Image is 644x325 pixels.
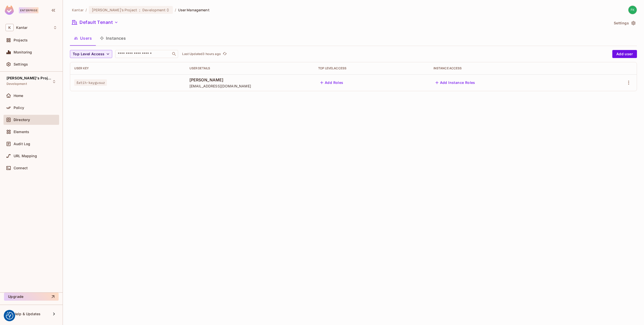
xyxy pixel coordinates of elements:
[223,51,227,57] span: refresh
[14,38,28,42] span: Projects
[70,18,120,26] button: Default Tenant
[14,62,28,66] span: Settings
[189,66,310,70] div: User Details
[612,19,637,27] button: Settings
[6,24,14,31] span: K
[178,8,210,12] span: User Management
[74,66,181,70] div: User Key
[19,7,38,13] div: Enterprise
[14,94,23,98] span: Home
[74,79,107,86] span: fatih-kaygusuz
[86,8,87,12] li: /
[16,26,27,30] span: Workspace: Kantar
[221,51,228,57] span: Click to refresh data
[189,84,310,88] span: [EMAIL_ADDRESS][DOMAIN_NAME]
[14,50,32,54] span: Monitoring
[14,106,24,110] span: Policy
[628,6,637,14] img: Fatih Kaygusuz
[14,154,37,158] span: URL Mapping
[182,52,221,56] p: Last Updated 3 hours ago
[139,8,141,12] span: :
[92,8,137,12] span: [PERSON_NAME]'s Project
[6,312,13,319] button: Consent Preferences
[14,118,30,122] span: Directory
[433,79,477,87] button: Add Instance Roles
[6,312,13,319] img: Revisit consent button
[189,77,310,83] span: [PERSON_NAME]
[7,76,52,80] span: [PERSON_NAME]'s Project
[73,51,104,57] span: Top Level Access
[433,66,584,70] div: Instance Access
[318,66,425,70] div: Top Level Access
[5,6,14,15] img: SReyMgAAAABJRU5ErkJggg==
[142,8,166,12] span: Development
[72,8,84,12] span: the active workspace
[96,32,130,44] button: Instances
[612,50,637,58] button: Add user
[14,166,28,170] span: Connect
[14,130,29,134] span: Elements
[14,142,30,146] span: Audit Log
[175,8,176,12] li: /
[70,32,96,44] button: Users
[70,50,112,58] button: Top Level Access
[14,312,41,316] span: Help & Updates
[4,293,59,301] button: Upgrade
[222,51,228,57] button: refresh
[7,82,27,86] span: Development
[318,79,345,87] button: Add Roles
